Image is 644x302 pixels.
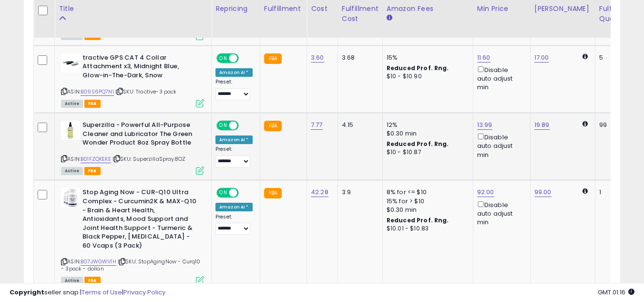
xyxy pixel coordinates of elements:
[215,4,256,14] div: Repricing
[534,120,550,130] a: 19.89
[217,189,229,197] span: ON
[10,288,165,297] div: seller snap | |
[237,189,253,197] span: OFF
[84,100,101,108] span: FBA
[477,64,523,92] div: Disable auto adjust min
[387,73,466,81] div: $10 - $10.90
[82,288,122,297] a: Terms of Use
[82,188,198,252] b: Stop Aging Now - CUR-Q10 Ultra Complex - Curcumin2K & MAX-Q10 - Brain & Heart Health, Antioxidant...
[61,100,83,108] span: All listings currently available for purchase on Amazon
[387,216,449,224] b: Reduced Prof. Rng.
[534,187,552,197] a: 99.00
[215,135,253,144] div: Amazon AI *
[10,288,44,297] strong: Copyright
[81,155,111,163] a: B01FZQKEKE
[61,121,204,174] div: ASIN:
[342,4,378,24] div: Fulfillment Cost
[599,4,632,24] div: Fulfillable Quantity
[215,214,253,235] div: Preset:
[599,188,629,197] div: 1
[477,53,491,62] a: 11.60
[477,187,494,197] a: 92.00
[477,120,492,130] a: 13.99
[264,188,282,198] small: FBA
[387,225,466,233] div: $10.01 - $10.83
[61,53,204,106] div: ASIN:
[84,167,101,175] span: FBA
[215,146,253,167] div: Preset:
[387,4,469,14] div: Amazon Fees
[477,132,523,159] div: Disable auto adjust min
[112,155,185,163] span: | SKU: SuperzillaSpray8OZ
[599,121,629,129] div: 99
[534,53,549,62] a: 17.00
[264,53,282,64] small: FBA
[583,53,588,60] i: Calculated using Dynamic Max Price.
[311,4,334,14] div: Cost
[264,4,303,14] div: Fulfillment
[61,188,80,207] img: 41a9y4gAMOL._SL40_.jpg
[311,53,324,62] a: 3.60
[215,79,253,100] div: Preset:
[387,14,392,22] small: Amazon Fees.
[82,121,198,150] b: Superzilla - Powerful All-Purpose Cleaner and Lubricator The Green Wonder Product 8oz Spray Bottle
[534,4,591,14] div: [PERSON_NAME]
[215,68,253,77] div: Amazon AI *
[599,53,629,62] div: 5
[598,288,634,297] span: 2025-10-14 01:16 GMT
[387,64,449,72] b: Reduced Prof. Rng.
[123,288,165,297] a: Privacy Policy
[342,121,375,129] div: 4.15
[237,122,253,130] span: OFF
[82,53,198,83] b: tractive GPS CAT 4 Collar Attachment x3, Midnight Blue, Glow-in-The-Dark, Snow
[387,140,449,148] b: Reduced Prof. Rng.
[264,121,282,131] small: FBA
[59,4,207,14] div: Title
[387,121,466,129] div: 12%
[311,187,328,197] a: 42.28
[217,54,229,62] span: ON
[342,188,375,197] div: 3.9
[115,88,177,95] span: | SKU: Tractive-3 pack
[81,88,114,96] a: B09S6PQ7N1
[61,121,80,140] img: 41sp1pDh9kL._SL40_.jpg
[477,199,523,227] div: Disable auto adjust min
[387,53,466,62] div: 15%
[215,203,253,211] div: Amazon AI *
[237,54,253,62] span: OFF
[342,53,375,62] div: 3.68
[61,53,80,73] img: 31-qIdcIn9L._SL40_.jpg
[81,258,116,266] a: B07JWGWV1H
[61,258,201,272] span: | SKU: StopAgingNow - Curq10 - 3pack - dollan
[61,167,83,175] span: All listings currently available for purchase on Amazon
[387,197,466,206] div: 15% for > $10
[387,206,466,214] div: $0.30 min
[311,120,323,130] a: 7.77
[387,148,466,156] div: $10 - $10.87
[387,188,466,197] div: 8% for <= $10
[387,129,466,138] div: $0.30 min
[217,122,229,130] span: ON
[477,4,526,14] div: Min Price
